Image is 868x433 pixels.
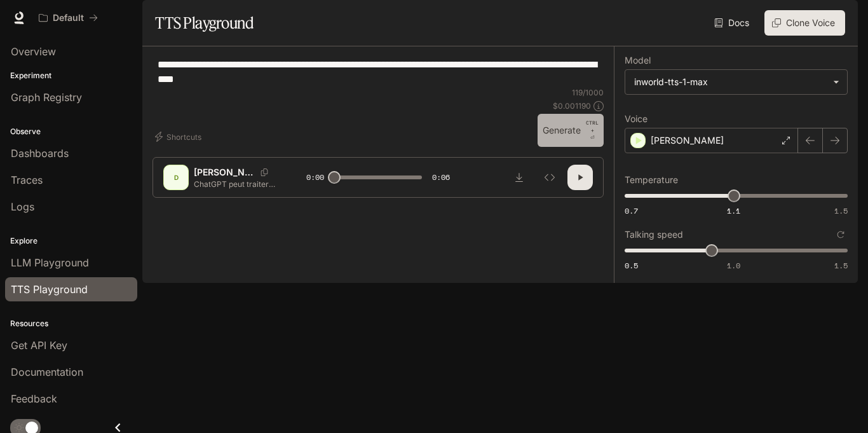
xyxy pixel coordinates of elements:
button: Reset to default [834,228,848,242]
button: Inspect [537,165,562,190]
button: Shortcuts [153,127,207,147]
button: Clone Voice [764,10,845,36]
span: 1.1 [727,205,740,216]
p: $ 0.001190 [553,100,591,111]
p: ⏎ [586,119,599,142]
h1: TTS Playground [155,10,254,36]
div: inworld-tts-1-max [634,76,827,88]
button: Copy Voice ID [255,168,273,176]
p: Default [53,13,84,24]
p: CTRL + [586,119,599,134]
p: Model [625,56,651,65]
p: [PERSON_NAME] [194,166,255,179]
span: 1.5 [834,205,848,216]
p: Voice [625,114,648,123]
a: Docs [712,10,754,36]
button: All workspaces [33,5,104,31]
div: D [166,167,186,188]
span: 0:06 [432,171,450,184]
p: Talking speed [625,230,683,239]
button: GenerateCTRL +⏎ [538,114,604,147]
button: Download audio [506,165,532,190]
span: 0:00 [306,171,324,184]
span: 1.0 [727,260,740,271]
p: [PERSON_NAME] [651,134,724,147]
p: 119 / 1000 [572,87,604,98]
p: Temperature [625,175,678,184]
span: 0.7 [625,205,638,216]
div: inworld-tts-1-max [625,70,847,94]
span: 0.5 [625,260,638,271]
span: 1.5 [834,260,848,271]
p: ChatGPT peut traiter vos documents et en faire ressortir l’essentiel, ce qui vous fait gagner du ... [194,179,276,189]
